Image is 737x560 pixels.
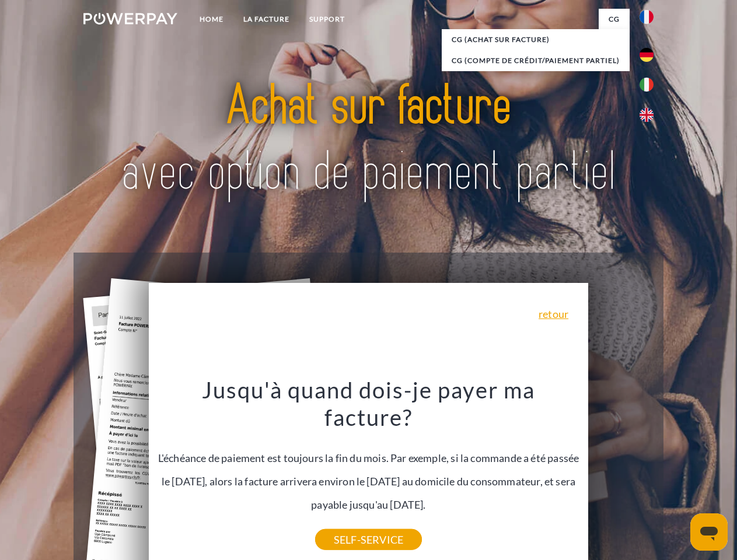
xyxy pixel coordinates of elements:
[640,78,654,92] img: it
[442,29,630,50] a: CG (achat sur facture)
[640,108,654,122] img: en
[442,50,630,71] a: CG (Compte de crédit/paiement partiel)
[690,513,728,551] iframe: Bouton de lancement de la fenêtre de messagerie
[539,309,568,319] a: retour
[599,9,630,30] a: CG
[190,9,233,30] a: Home
[83,13,177,24] img: logo-powerpay-white.svg
[156,376,582,540] div: L'échéance de paiement est toujours la fin du mois. Par exemple, si la commande a été passée le [...
[299,9,355,30] a: Support
[315,529,422,550] a: SELF-SERVICE
[111,56,626,223] img: title-powerpay_fr.svg
[640,10,654,24] img: fr
[640,48,654,62] img: de
[156,376,582,432] h3: Jusqu'à quand dois-je payer ma facture?
[233,9,299,30] a: LA FACTURE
